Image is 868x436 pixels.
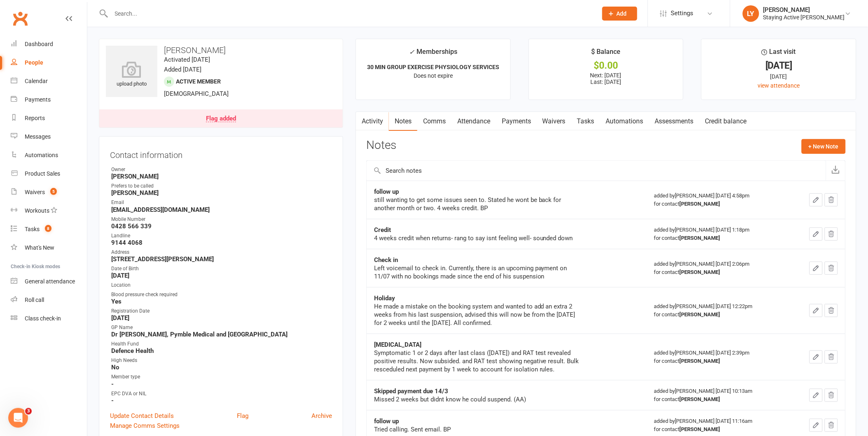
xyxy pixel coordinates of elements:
[680,358,721,364] strong: [PERSON_NAME]
[374,295,395,302] strong: Holiday
[25,41,53,47] div: Dashboard
[414,72,453,79] span: Does not expire
[111,232,332,240] div: Landline
[110,421,180,431] a: Manage Comms Settings
[25,315,61,322] div: Class check-in
[11,239,87,257] a: What's New
[111,347,332,355] strong: Defence Health
[25,170,60,177] div: Product Sales
[11,72,87,90] a: Calendar
[374,387,448,395] strong: Skipped payment due 14/3
[11,128,87,146] a: Messages
[654,260,783,276] div: added by [PERSON_NAME] [DATE] 2:06pm
[409,48,414,56] i: ✓
[311,411,332,421] a: Archive
[25,59,43,66] div: People
[45,225,51,232] span: 8
[356,112,389,131] a: Activity
[11,165,87,183] a: Product Sales
[374,417,399,425] strong: follow up
[11,202,87,220] a: Workouts
[176,78,221,85] span: Active member
[10,8,30,29] a: Clubworx
[11,90,87,109] a: Payments
[111,265,332,273] div: Date of Birth
[680,426,721,432] strong: [PERSON_NAME]
[709,61,849,70] div: [DATE]
[374,188,399,195] strong: follow up
[111,248,332,256] div: Address
[25,244,54,251] div: What's New
[111,223,332,230] strong: 0428 566 339
[11,109,87,128] a: Reports
[654,349,783,365] div: added by [PERSON_NAME] [DATE] 2:39pm
[11,183,87,202] a: Waivers 5
[763,6,845,14] div: [PERSON_NAME]
[374,234,580,242] div: 4 weeks credit when returns- rang to say isnt feeling well- sounded down
[111,189,332,197] strong: [PERSON_NAME]
[111,216,332,223] div: Mobile Number
[571,112,600,131] a: Tasks
[109,8,592,19] input: Search...
[8,408,28,428] iframe: Intercom live chat
[237,411,248,421] a: Flag
[111,397,332,404] strong: -
[654,357,783,365] div: for contact
[374,256,398,264] strong: Check in
[111,314,332,322] strong: [DATE]
[537,112,571,131] a: Waivers
[591,46,620,61] div: $ Balance
[111,182,332,190] div: Prefers to be called
[25,189,45,195] div: Waivers
[111,364,332,371] strong: No
[758,82,800,89] a: view attendance
[111,298,332,305] strong: Yes
[654,192,783,208] div: added by [PERSON_NAME] [DATE] 4:58pm
[11,146,87,165] a: Automations
[496,112,537,131] a: Payments
[111,239,332,246] strong: 9144 4068
[106,46,336,55] h3: [PERSON_NAME]
[654,311,783,319] div: for contact
[111,166,332,174] div: Owner
[110,411,174,421] a: Update Contact Details
[654,200,783,208] div: for contact
[164,66,201,73] time: Added [DATE]
[374,341,421,348] strong: [MEDICAL_DATA]
[680,396,721,402] strong: [PERSON_NAME]
[111,173,332,180] strong: [PERSON_NAME]
[111,340,332,348] div: Health Fund
[11,220,87,239] a: Tasks 8
[374,264,580,281] div: Left voicemail to check in. Currently, there is an upcoming payment on 11/07 with no bookings mad...
[11,291,87,309] a: Roll call
[417,112,452,131] a: Comms
[111,324,332,332] div: GP Name
[25,226,40,232] div: Tasks
[25,278,75,285] div: General attendance
[111,307,332,315] div: Registration Date
[25,152,58,158] div: Automations
[164,90,229,97] span: [DEMOGRAPHIC_DATA]
[709,72,849,81] div: [DATE]
[367,64,499,70] strong: 30 MIN GROUP EXERCISE PHYSIOLOGY SERVICES
[111,199,332,206] div: Email
[654,226,783,242] div: added by [PERSON_NAME] [DATE] 1:18pm
[111,272,332,279] strong: [DATE]
[25,78,48,84] div: Calendar
[802,139,846,154] button: + New Note
[654,387,783,404] div: added by [PERSON_NAME] [DATE] 10:13am
[680,201,721,207] strong: [PERSON_NAME]
[164,56,210,63] time: Activated [DATE]
[374,302,580,327] div: He made a mistake on the booking system and wanted to add an extra 2 weeks from his last suspensi...
[11,35,87,53] a: Dashboard
[680,235,721,241] strong: [PERSON_NAME]
[649,112,700,131] a: Assessments
[680,269,721,275] strong: [PERSON_NAME]
[25,133,51,140] div: Messages
[374,395,580,404] div: Missed 2 weeks but didnt know he could suspend. (AA)
[536,72,676,85] p: Next: [DATE] Last: [DATE]
[111,357,332,364] div: High Needs
[366,139,396,154] h3: Notes
[654,417,783,434] div: added by [PERSON_NAME] [DATE] 11:16am
[389,112,417,131] a: Notes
